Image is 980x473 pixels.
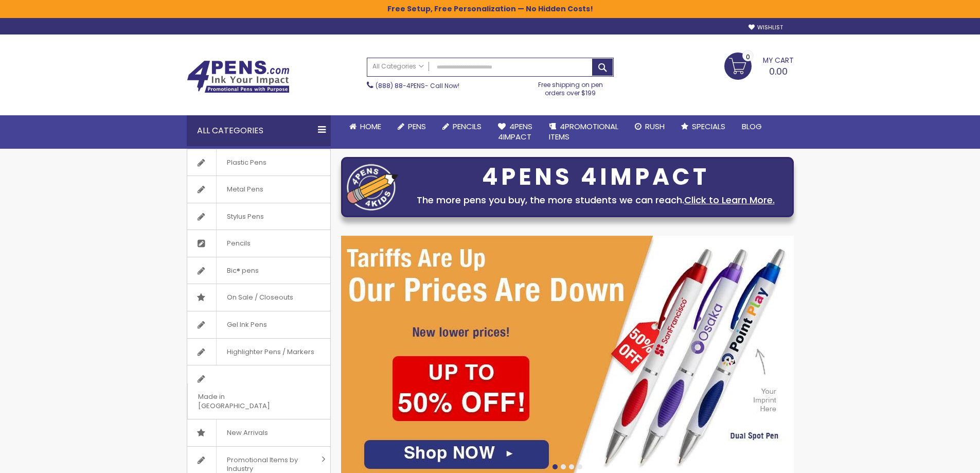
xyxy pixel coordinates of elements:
div: The more pens you buy, the more students we can reach. [403,193,788,207]
a: Metal Pens [187,176,330,203]
span: 4Pens 4impact [498,121,532,142]
a: 4Pens4impact [490,115,541,149]
a: Wishlist [749,24,783,31]
span: Pens [408,121,426,132]
a: All Categories [367,58,429,75]
a: Made in [GEOGRAPHIC_DATA] [187,365,330,419]
a: Pens [389,115,434,138]
div: 4PENS 4IMPACT [403,166,788,188]
a: Home [341,115,389,138]
span: All Categories [372,62,424,71]
span: Plastic Pens [216,149,277,176]
span: Bic® pens [216,257,269,284]
a: Pencils [434,115,490,138]
span: Blog [742,121,762,132]
img: four_pen_logo.png [347,164,398,211]
a: Gel Ink Pens [187,311,330,338]
a: Click to Learn More. [684,194,775,206]
span: New Arrivals [216,419,278,446]
span: - Call Now! [376,81,459,90]
span: Highlighter Pens / Markers [216,339,325,365]
span: Specials [692,121,725,132]
a: New Arrivals [187,419,330,446]
span: Home [360,121,381,132]
a: Stylus Pens [187,203,330,230]
a: Specials [673,115,734,138]
span: 0.00 [769,65,788,78]
span: 0 [746,52,750,62]
span: Made in [GEOGRAPHIC_DATA] [187,383,305,419]
a: Bic® pens [187,257,330,284]
div: All Categories [187,115,331,146]
a: (888) 88-4PENS [376,81,425,90]
span: Pencils [216,230,261,257]
a: Blog [734,115,770,138]
a: 4PROMOTIONALITEMS [541,115,627,149]
img: 4Pens Custom Pens and Promotional Products [187,60,290,93]
a: Rush [627,115,673,138]
span: 4PROMOTIONAL ITEMS [549,121,618,142]
a: Highlighter Pens / Markers [187,339,330,365]
a: Pencils [187,230,330,257]
div: Free shipping on pen orders over $199 [527,77,614,97]
span: Rush [645,121,665,132]
span: Gel Ink Pens [216,311,277,338]
a: On Sale / Closeouts [187,284,330,311]
span: Metal Pens [216,176,274,203]
a: 0.00 0 [724,52,794,78]
span: On Sale / Closeouts [216,284,304,311]
a: Plastic Pens [187,149,330,176]
span: Stylus Pens [216,203,274,230]
span: Pencils [453,121,482,132]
